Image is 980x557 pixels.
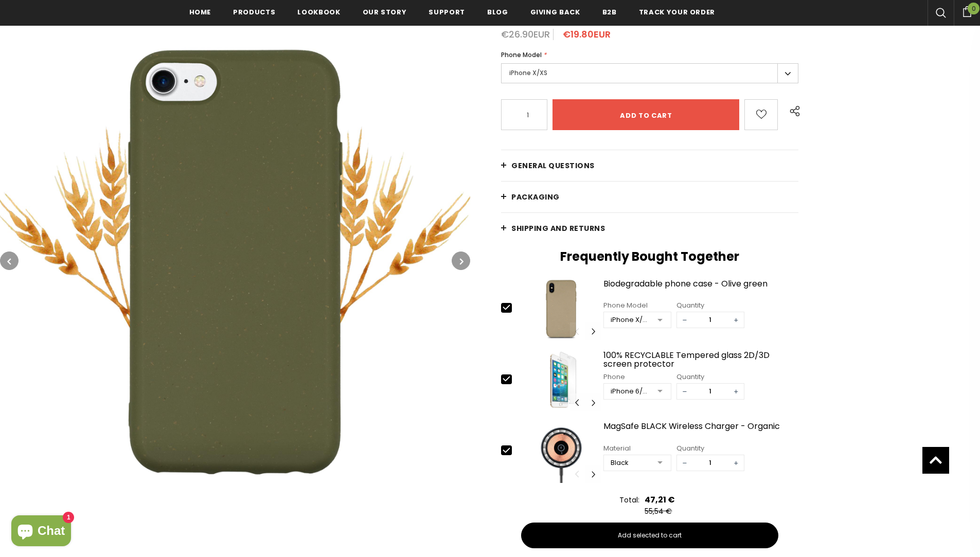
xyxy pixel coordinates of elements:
a: Shipping and returns [501,213,798,244]
span: Shipping and returns [511,223,605,233]
a: General Questions [501,150,798,181]
div: Phone [603,372,671,382]
span: Add selected to cart [618,531,682,540]
a: 0 [954,5,980,17]
span: 0 [968,3,979,14]
span: Track your order [639,7,715,17]
span: − [677,384,692,399]
div: 47,21 € [645,493,675,506]
a: 100% RECYCLABLE Tempered glass 2D/3D screen protector [603,351,799,369]
span: PACKAGING [511,192,560,202]
span: B2B [602,7,617,17]
div: Phone Model [603,300,671,311]
div: Quantity [676,300,744,311]
span: Blog [487,7,508,17]
div: Quantity [676,372,744,382]
img: Screen Protector iPhone SE 2 [522,348,600,412]
span: General Questions [511,160,595,171]
span: + [728,384,744,399]
div: Quantity [676,443,744,454]
span: Lookbook [297,7,340,17]
span: + [728,455,744,471]
span: − [677,312,692,328]
span: Phone Model [501,50,542,59]
div: iPhone 6/6S/7/8/SE2/SE3 [611,386,650,397]
div: 55,54 € [645,506,678,516]
div: Material [603,443,671,454]
span: Giving back [530,7,580,17]
a: Biodegradable phone case - Olive green [603,279,799,297]
label: iPhone X/XS [501,63,798,83]
button: Add selected to cart [521,523,778,548]
div: iPhone X/XS [611,315,650,325]
h2: Frequently Bought Together [501,249,798,264]
span: €26.90EUR [501,28,550,41]
span: Products [233,7,275,17]
span: Home [189,7,211,17]
span: Our Story [363,7,407,17]
a: PACKAGING [501,182,798,212]
span: €19.80EUR [563,28,611,41]
span: − [677,455,692,471]
input: Add to cart [553,99,739,130]
inbox-online-store-chat: Shopify online store chat [8,515,74,549]
span: support [429,7,465,17]
img: MagSafe BLACK Wireless Charger - Organic image 0 [522,419,600,483]
div: Black [611,458,650,468]
img: Biodegradable phone case - Olive green image 0 [522,277,600,340]
a: MagSafe BLACK Wireless Charger - Organic [603,422,799,440]
span: + [728,312,744,328]
div: Total: [619,495,639,505]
